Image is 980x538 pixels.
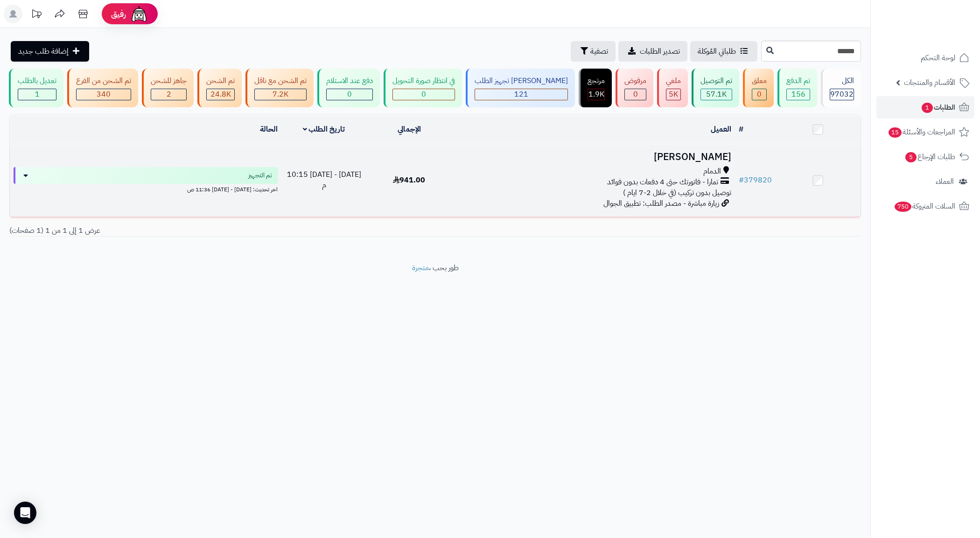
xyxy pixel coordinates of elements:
[786,76,810,86] div: تم الدفع
[255,89,306,100] div: 7222
[876,195,974,217] a: السلات المتروكة750
[326,76,373,86] div: دفع عند الاستلام
[701,89,732,100] div: 57127
[776,69,819,107] a: تم الدفع 156
[739,175,772,186] a: #379820
[876,96,974,119] a: الطلبات1
[655,69,690,107] a: ملغي 5K
[273,89,288,100] span: 7.2K
[303,124,345,135] a: تاريخ الطلب
[666,89,680,100] div: 5001
[35,89,40,100] span: 1
[588,89,604,100] div: 1852
[18,89,56,100] div: 1
[624,76,646,86] div: مرفوض
[65,69,140,107] a: تم الشحن من الفرع 340
[603,198,719,209] span: زيارة مباشرة - مصدر الطلب: تطبيق الجوال
[254,76,307,86] div: تم الشحن مع ناقل
[18,76,56,86] div: تعديل بالطلب
[14,184,278,194] div: اخر تحديث: [DATE] - [DATE] 11:36 ص
[787,89,810,100] div: 156
[876,146,974,168] a: طلبات الإرجاع5
[757,89,762,100] span: 0
[698,46,736,57] span: طلباتي المُوكلة
[260,124,278,135] a: الحالة
[876,47,974,69] a: لوحة التحكم
[590,46,608,57] span: تصفية
[421,89,426,100] span: 0
[739,124,743,135] a: #
[455,152,731,162] h3: [PERSON_NAME]
[14,502,36,524] div: Open Intercom Messenger
[210,89,231,100] span: 24.8K
[625,89,646,100] div: 0
[412,262,429,273] a: متجرة
[888,126,955,139] span: المراجعات والأسئلة
[76,76,131,86] div: تم الشحن من الفرع
[921,101,955,114] span: الطلبات
[904,150,955,163] span: طلبات الإرجاع
[623,187,731,198] span: توصيل بدون تركيب (في خلال 2-7 ايام )
[752,76,767,86] div: معلق
[140,69,196,107] a: جاهز للشحن 2
[669,89,678,100] span: 5K
[97,89,111,100] span: 340
[618,41,687,62] a: تصدير الطلبات
[347,89,352,100] span: 0
[588,76,605,86] div: مرتجع
[151,76,187,86] div: جاهز للشحن
[895,202,911,212] span: 750
[690,41,757,62] a: طلباتي المُوكلة
[514,89,528,100] span: 121
[936,175,954,188] span: العملاء
[711,124,731,135] a: العميل
[475,76,568,86] div: [PERSON_NAME] تجهيز الطلب
[706,89,727,100] span: 57.1K
[703,166,721,177] span: الدمام
[607,177,718,188] span: تمارا - فاتورتك حتى 4 دفعات بدون فوائد
[889,127,902,138] span: 15
[464,69,577,107] a: [PERSON_NAME] تجهيز الطلب 121
[287,169,361,191] span: [DATE] - [DATE] 10:15 م
[588,89,604,100] span: 1.9K
[327,89,372,100] div: 0
[905,152,917,162] span: 5
[791,89,805,100] span: 156
[111,8,126,20] span: رفيق
[741,69,776,107] a: معلق 0
[206,76,235,86] div: تم الشحن
[11,41,89,62] a: إضافة طلب جديد
[475,89,567,100] div: 121
[167,89,171,100] span: 2
[382,69,464,107] a: في انتظار صورة التحويل 0
[393,175,425,186] span: 941.00
[207,89,234,100] div: 24815
[666,76,681,86] div: ملغي
[830,89,854,100] span: 97032
[819,69,863,107] a: الكل97032
[2,225,435,236] div: عرض 1 إلى 1 من 1 (1 صفحات)
[904,76,955,89] span: الأقسام والمنتجات
[752,89,766,100] div: 0
[571,41,616,62] button: تصفية
[398,124,421,135] a: الإجمالي
[7,69,65,107] a: تعديل بالطلب 1
[248,171,272,180] span: تم التجهيز
[130,5,148,23] img: ai-face.png
[244,69,315,107] a: تم الشحن مع ناقل 7.2K
[18,46,69,57] span: إضافة طلب جديد
[633,89,638,100] span: 0
[830,76,854,86] div: الكل
[739,175,744,186] span: #
[151,89,186,100] div: 2
[876,121,974,143] a: المراجعات والأسئلة15
[640,46,680,57] span: تصدير الطلبات
[894,200,955,213] span: السلات المتروكة
[77,89,131,100] div: 340
[614,69,655,107] a: مرفوض 0
[392,76,455,86] div: في انتظار صورة التحويل
[922,103,933,113] span: 1
[393,89,455,100] div: 0
[196,69,244,107] a: تم الشحن 24.8K
[876,170,974,193] a: العملاء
